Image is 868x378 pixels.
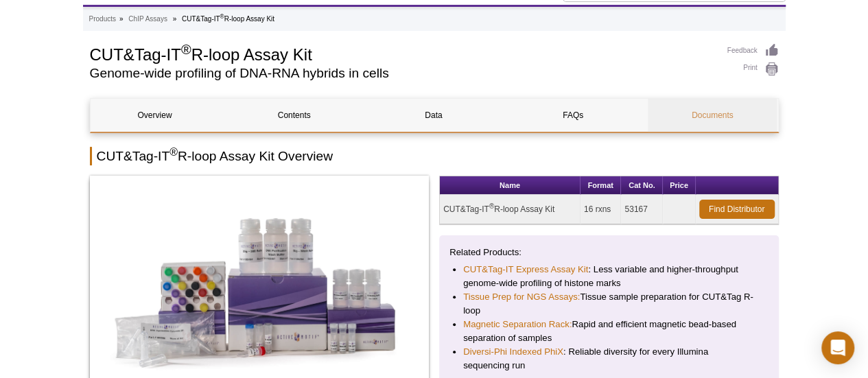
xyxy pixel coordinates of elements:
[508,99,637,132] a: FAQs
[463,290,580,304] a: Tissue Prep for NGS Assays:
[173,15,177,23] li: »
[463,345,755,373] li: : Reliable diversity for every Illumina sequencing run
[230,99,359,132] a: Contents
[463,290,755,318] li: Tissue sample preparation for CUT&Tag R-loop
[91,99,220,132] a: Overview
[727,62,779,77] a: Print
[489,202,494,210] sup: ®
[463,318,572,331] a: Magnetic Separation Rack:
[821,331,854,364] div: Open Intercom Messenger
[580,176,622,195] th: Format
[580,195,622,224] td: 16 rxns
[449,246,769,259] p: Related Products:
[699,200,775,219] a: Find Distributor
[463,318,755,345] li: Rapid and efficient magnetic bead-based separation of samples
[440,176,580,195] th: Name
[90,43,714,64] h1: CUT&Tag-IT R-loop Assay Kit
[220,13,224,20] sup: ®
[89,13,116,25] a: Products
[463,263,755,290] li: : Less variable and higher-throughput genome-wide profiling of histone marks
[369,99,498,132] a: Data
[181,42,191,57] sup: ®
[621,195,663,224] td: 53167
[727,43,779,58] a: Feedback
[119,15,124,23] li: »
[463,345,563,359] a: Diversi-Phi Indexed PhiX
[463,263,588,276] a: CUT&Tag-IT Express Assay Kit
[128,13,167,25] a: ChIP Assays
[648,99,777,132] a: Documents
[169,146,178,158] sup: ®
[621,176,663,195] th: Cat No.
[182,15,274,23] li: CUT&Tag-IT R-loop Assay Kit
[440,195,580,224] td: CUT&Tag-IT R-loop Assay Kit
[90,147,779,165] h2: CUT&Tag-IT R-loop Assay Kit Overview
[90,67,714,80] h2: Genome-wide profiling of DNA-RNA hybrids in cells
[663,176,695,195] th: Price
